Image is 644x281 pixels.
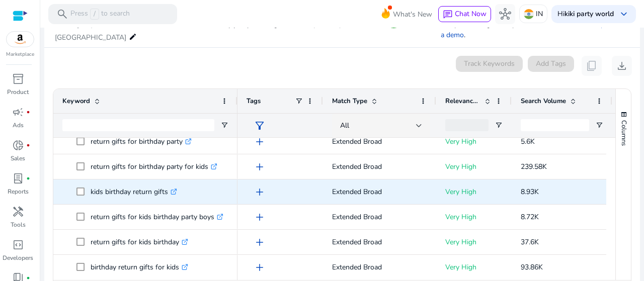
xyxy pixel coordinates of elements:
[91,131,192,152] p: return gifts for birthday party
[247,97,261,106] span: Tags
[13,121,24,130] p: Ads
[521,212,539,222] span: 8.72K
[220,121,228,129] button: Open Filter Menu
[254,161,266,173] span: add
[557,11,614,18] p: Hi
[91,181,177,202] p: kids birthday return gifts
[12,73,24,85] span: inventory_2
[7,87,29,97] p: Product
[521,97,566,106] span: Search Volume
[12,172,24,184] span: lab_profile
[332,207,427,227] p: Extended Broad
[445,156,503,177] p: Very High
[445,131,503,152] p: Very High
[11,154,25,163] p: Sales
[521,187,539,197] span: 8.93K
[565,9,614,19] b: kiki party world
[438,6,491,22] button: chatChat Now
[254,211,266,223] span: add
[332,181,427,202] p: Extended Broad
[7,32,34,47] img: amazon.svg
[521,237,539,247] span: 37.6K
[445,257,503,277] p: Very High
[26,143,30,147] span: fiber_manual_record
[254,186,266,198] span: add
[91,257,188,277] p: birthday return gifts for kids
[91,207,223,227] p: return gifts for kids birthday party boys
[524,9,534,19] img: in.svg
[441,19,632,40] p: Are you looking for Keyword data via API? If so, .
[129,31,137,43] mat-icon: edit
[595,121,603,129] button: Open Filter Menu
[393,6,432,23] span: What's New
[8,187,29,196] p: Reports
[332,131,427,152] p: Extended Broad
[618,8,630,20] span: keyboard_arrow_down
[332,97,367,106] span: Match Type
[91,156,217,177] p: return gifts for birthday party for kids
[90,9,99,20] span: /
[616,60,628,72] span: download
[254,261,266,273] span: add
[332,156,427,177] p: Extended Broad
[11,220,26,229] p: Tools
[332,257,427,277] p: Extended Broad
[56,8,68,20] span: search
[12,139,24,151] span: donut_small
[445,207,503,227] p: Very High
[521,119,589,131] input: Search Volume Filter Input
[55,33,126,42] span: [GEOGRAPHIC_DATA]
[521,262,543,272] span: 93.86K
[536,5,543,23] p: IN
[12,106,24,118] span: campaign
[619,120,628,146] span: Columns
[445,181,503,202] p: Very High
[254,120,266,132] span: filter_alt
[70,9,130,20] p: Press to search
[332,232,427,252] p: Extended Broad
[6,51,34,58] p: Marketplace
[254,236,266,248] span: add
[26,276,30,280] span: fiber_manual_record
[443,10,453,20] span: chat
[12,206,24,218] span: handyman
[521,162,547,171] span: 239.58K
[612,56,632,76] button: download
[26,110,30,114] span: fiber_manual_record
[254,136,266,148] span: add
[62,97,90,106] span: Keyword
[495,121,503,129] button: Open Filter Menu
[455,9,487,19] span: Chat Now
[26,176,30,180] span: fiber_manual_record
[91,232,188,252] p: return gifts for kids birthday
[3,253,33,262] p: Developers
[445,97,480,106] span: Relevance Score
[445,232,503,252] p: Very High
[495,4,515,24] button: hub
[12,239,24,251] span: code_blocks
[340,121,349,130] span: All
[521,137,535,146] span: 5.6K
[62,119,214,131] input: Keyword Filter Input
[499,8,511,20] span: hub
